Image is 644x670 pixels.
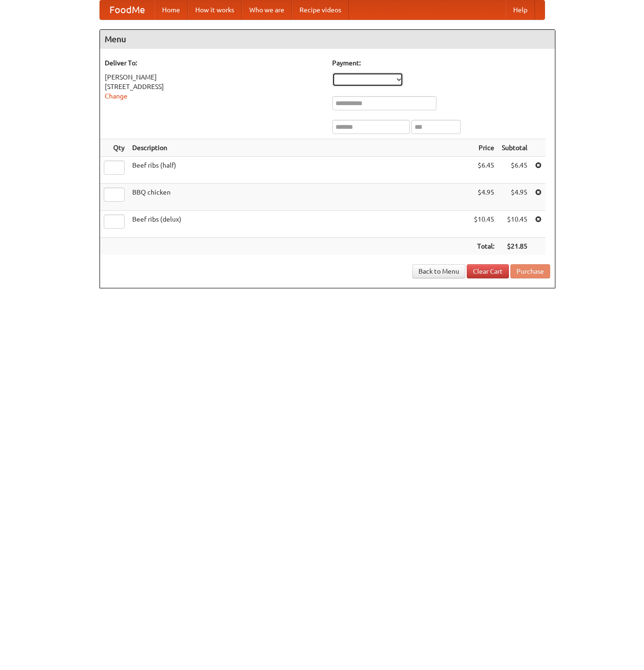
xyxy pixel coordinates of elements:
td: Beef ribs (half) [128,157,470,184]
td: $6.45 [498,157,531,184]
a: How it works [188,0,242,19]
a: Home [154,0,188,19]
td: $10.45 [470,211,498,238]
a: Who we are [242,0,292,19]
a: Back to Menu [412,264,465,278]
a: FoodMe [100,0,154,19]
th: Description [128,139,470,157]
button: Purchase [510,264,550,278]
h4: Menu [100,30,555,49]
a: Change [105,92,127,100]
td: Beef ribs (delux) [128,211,470,238]
td: $4.95 [470,184,498,211]
td: $10.45 [498,211,531,238]
th: Price [470,139,498,157]
td: BBQ chicken [128,184,470,211]
a: Clear Cart [467,264,509,278]
a: Help [506,0,535,19]
td: $4.95 [498,184,531,211]
div: [PERSON_NAME] [105,72,323,82]
td: $6.45 [470,157,498,184]
h5: Deliver To: [105,58,323,68]
th: Total: [470,238,498,255]
a: Recipe videos [292,0,349,19]
div: [STREET_ADDRESS] [105,82,323,91]
th: Qty [100,139,128,157]
h5: Payment: [332,58,550,68]
th: $21.85 [498,238,531,255]
th: Subtotal [498,139,531,157]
